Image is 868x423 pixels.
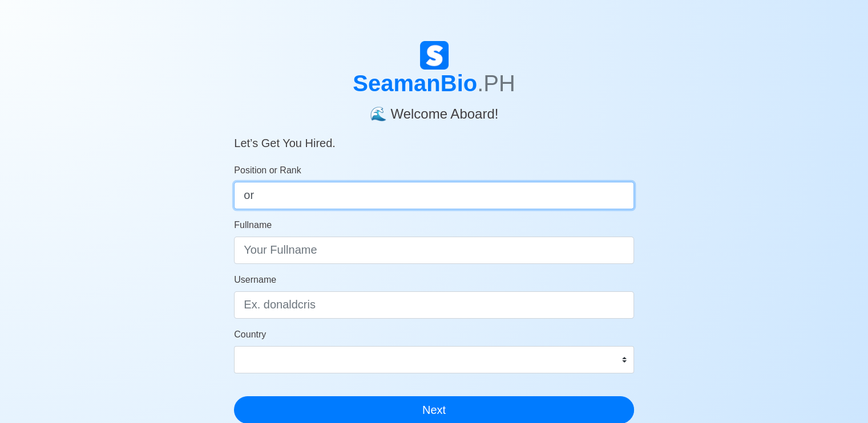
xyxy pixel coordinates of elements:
[234,70,634,97] h1: SeamanBio
[477,71,515,96] span: .PH
[234,97,634,123] h4: 🌊 Welcome Aboard!
[234,165,301,175] span: Position or Rank
[234,123,634,150] h5: Let’s Get You Hired.
[234,291,634,319] input: Ex. donaldcris
[420,41,449,70] img: Logo
[234,220,272,230] span: Fullname
[234,237,634,264] input: Your Fullname
[234,182,634,209] input: ex. 2nd Officer w/Master License
[234,275,276,284] span: Username
[234,328,266,341] label: Country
